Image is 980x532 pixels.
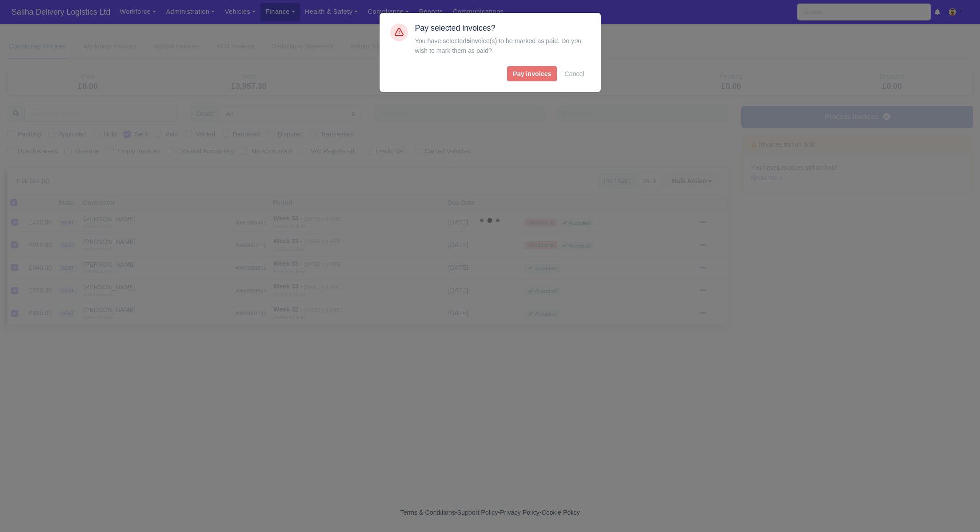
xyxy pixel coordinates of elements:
iframe: Chat Widget [936,489,980,532]
button: Pay invoices [507,66,557,81]
h5: Pay selected invoices? [415,24,590,33]
div: You have selected invoice(s) to be marked as paid. Do you wish to mark them as paid? [415,36,590,56]
strong: 5 [466,37,470,44]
